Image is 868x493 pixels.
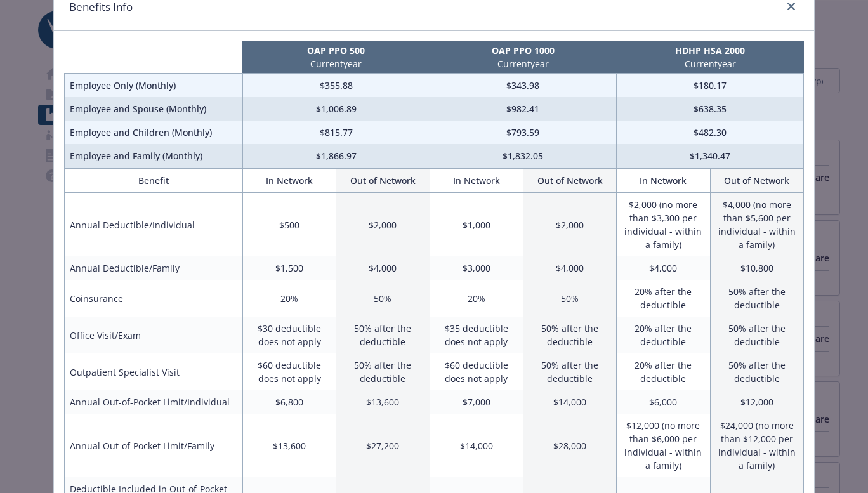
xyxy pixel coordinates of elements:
[242,121,430,144] td: $815.77
[65,121,243,144] td: Employee and Children (Monthly)
[430,414,523,477] td: $14,000
[617,256,710,280] td: $4,000
[617,390,710,414] td: $6,000
[710,256,803,280] td: $10,800
[242,390,336,414] td: $6,800
[336,169,430,193] th: Out of Network
[430,317,523,353] td: $35 deductible does not apply
[430,169,523,193] th: In Network
[619,44,801,57] p: HDHP HSA 2000
[523,256,616,280] td: $4,000
[336,353,430,390] td: 50% after the deductible
[336,414,430,477] td: $27,200
[710,280,803,317] td: 50% after the deductible
[65,390,243,414] td: Annual Out-of-Pocket Limit/Individual
[430,74,617,98] td: $343.98
[710,193,803,257] td: $4,000 (no more than $5,600 per individual - within a family)
[432,57,614,70] p: Current year
[242,353,336,390] td: $60 deductible does not apply
[430,144,617,168] td: $1,832.05
[65,169,243,193] th: Benefit
[242,414,336,477] td: $13,600
[65,317,243,353] td: Office Visit/Exam
[242,97,430,121] td: $1,006.89
[617,317,710,353] td: 20% after the deductible
[336,317,430,353] td: 50% after the deductible
[65,256,243,280] td: Annual Deductible/Family
[523,169,616,193] th: Out of Network
[65,74,243,98] td: Employee Only (Monthly)
[710,353,803,390] td: 50% after the deductible
[523,193,616,257] td: $2,000
[242,74,430,98] td: $355.88
[430,353,523,390] td: $60 deductible does not apply
[617,193,710,257] td: $2,000 (no more than $3,300 per individual - within a family)
[245,57,427,70] p: Current year
[523,414,616,477] td: $28,000
[617,121,804,144] td: $482.30
[617,74,804,98] td: $180.17
[242,193,336,257] td: $500
[710,414,803,477] td: $24,000 (no more than $12,000 per individual - within a family)
[710,169,803,193] th: Out of Network
[242,280,336,317] td: 20%
[523,280,616,317] td: 50%
[65,414,243,477] td: Annual Out-of-Pocket Limit/Family
[523,353,616,390] td: 50% after the deductible
[430,256,523,280] td: $3,000
[336,256,430,280] td: $4,000
[430,280,523,317] td: 20%
[242,317,336,353] td: $30 deductible does not apply
[430,97,617,121] td: $982.41
[242,169,336,193] th: In Network
[245,44,427,57] p: OAP PPO 500
[65,41,243,74] th: intentionally left blank
[65,280,243,317] td: Coinsurance
[430,193,523,257] td: $1,000
[617,353,710,390] td: 20% after the deductible
[65,144,243,168] td: Employee and Family (Monthly)
[523,317,616,353] td: 50% after the deductible
[65,353,243,390] td: Outpatient Specialist Visit
[65,97,243,121] td: Employee and Spouse (Monthly)
[617,169,710,193] th: In Network
[617,280,710,317] td: 20% after the deductible
[523,390,616,414] td: $14,000
[336,280,430,317] td: 50%
[242,144,430,168] td: $1,866.97
[617,144,804,168] td: $1,340.47
[710,390,803,414] td: $12,000
[336,390,430,414] td: $13,600
[619,57,801,70] p: Current year
[710,317,803,353] td: 50% after the deductible
[242,256,336,280] td: $1,500
[617,97,804,121] td: $638.35
[65,193,243,257] td: Annual Deductible/Individual
[430,121,617,144] td: $793.59
[430,390,523,414] td: $7,000
[617,414,710,477] td: $12,000 (no more than $6,000 per individual - within a family)
[336,193,430,257] td: $2,000
[432,44,614,57] p: OAP PPO 1000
